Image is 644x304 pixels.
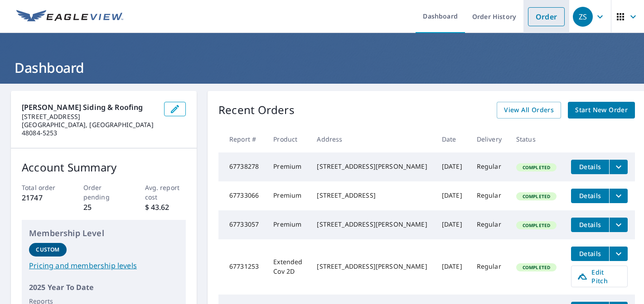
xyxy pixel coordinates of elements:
[266,181,310,210] td: Premium
[577,268,622,285] span: Edit Pitch
[16,10,123,24] img: EV Logo
[22,121,157,137] p: [GEOGRAPHIC_DATA], [GEOGRAPHIC_DATA] 48084-5253
[22,192,63,203] p: 21747
[470,210,509,239] td: Regular
[29,282,179,293] p: 2025 Year To Date
[22,102,157,113] p: [PERSON_NAME] Siding & Roofing
[609,189,628,203] button: filesDropdownBtn-67733066
[517,264,556,271] span: Completed
[145,183,186,202] p: Avg. report cost
[470,126,509,152] th: Delivery
[571,266,628,287] a: Edit Pitch
[609,160,628,174] button: filesDropdownBtn-67738278
[509,126,564,152] th: Status
[435,152,470,181] td: [DATE]
[29,260,179,271] a: Pricing and membership levels
[573,7,593,27] div: ZS
[11,58,633,77] h1: Dashboard
[497,102,561,119] a: View All Orders
[22,183,63,192] p: Total order
[310,126,434,152] th: Address
[266,239,310,294] td: Extended Cov 2D
[470,152,509,181] td: Regular
[576,162,604,171] span: Details
[576,191,604,200] span: Details
[528,7,565,26] a: Order
[517,222,556,228] span: Completed
[575,104,628,116] span: Start New Order
[145,202,186,213] p: $ 43.62
[29,227,179,239] p: Membership Level
[218,210,266,239] td: 67733057
[470,181,509,210] td: Regular
[83,202,125,213] p: 25
[504,104,554,116] span: View All Orders
[317,220,427,229] div: [STREET_ADDRESS][PERSON_NAME]
[571,189,609,203] button: detailsBtn-67733066
[517,164,556,171] span: Completed
[571,160,609,174] button: detailsBtn-67738278
[435,239,470,294] td: [DATE]
[568,102,635,119] a: Start New Order
[435,126,470,152] th: Date
[83,183,125,202] p: Order pending
[435,210,470,239] td: [DATE]
[266,210,310,239] td: Premium
[218,126,266,152] th: Report #
[317,262,427,271] div: [STREET_ADDRESS][PERSON_NAME]
[609,218,628,232] button: filesDropdownBtn-67733057
[517,193,556,199] span: Completed
[218,102,295,119] p: Recent Orders
[609,247,628,261] button: filesDropdownBtn-67731253
[218,152,266,181] td: 67738278
[218,181,266,210] td: 67733066
[22,159,186,176] p: Account Summary
[22,113,157,121] p: [STREET_ADDRESS]
[266,126,310,152] th: Product
[218,239,266,294] td: 67731253
[576,249,604,258] span: Details
[435,181,470,210] td: [DATE]
[317,162,427,171] div: [STREET_ADDRESS][PERSON_NAME]
[317,191,427,200] div: [STREET_ADDRESS]
[266,152,310,181] td: Premium
[571,247,609,261] button: detailsBtn-67731253
[576,220,604,229] span: Details
[571,218,609,232] button: detailsBtn-67733057
[470,239,509,294] td: Regular
[36,246,59,254] p: Custom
